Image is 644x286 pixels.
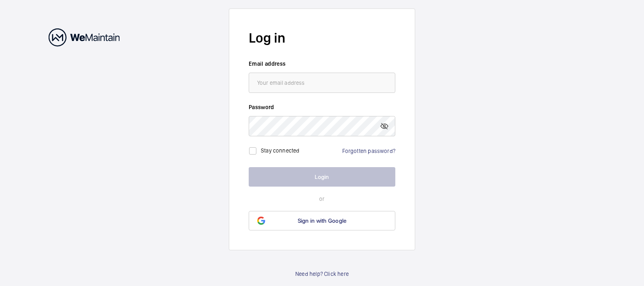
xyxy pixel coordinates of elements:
p: or [249,195,395,203]
span: Sign in with Google [298,217,347,224]
button: Login [249,167,395,187]
a: Need help? Click here [295,270,349,278]
input: Your email address [249,73,395,93]
label: Email address [249,60,395,68]
h2: Log in [249,28,395,47]
a: Forgotten password? [342,148,395,154]
label: Stay connected [261,147,300,153]
label: Password [249,103,395,111]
